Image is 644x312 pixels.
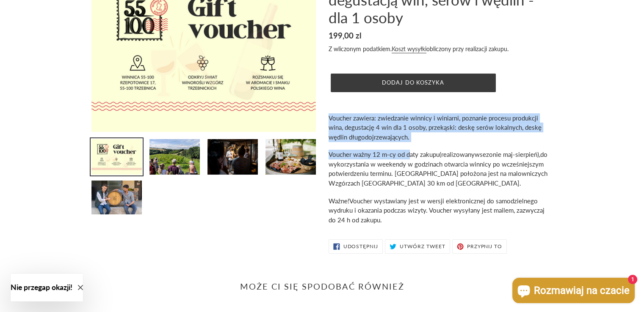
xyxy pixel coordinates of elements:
img: Załaduj obraz do przeglądarki galerii, Voucher na zwiedzanie winnicy z degustacją win, serów i wę... [265,138,317,175]
img: Załaduj obraz do przeglądarki galerii, Voucher na zwiedzanie winnicy z degustacją win, serów i wę... [207,138,259,175]
span: do wykorzystania w weekendy w godzinach otwarcia winnicy po wcześniejszym potwierdzeniu terminu. ... [329,151,547,187]
p: sezonie maj-sierpień), [329,150,553,188]
span: Voucher wystawiany jest w wersji elektronicznej do samodzielnego wydruku i okazania podczas wizyt... [329,197,544,224]
span: 199,00 zl [329,30,362,40]
a: Koszt wysyłki [392,45,426,53]
span: Udostępnij [343,244,378,249]
span: Przypnij to [467,244,503,249]
img: Załaduj obraz do przeglądarki galerii, Voucher na zwiedzanie winnicy z degustacją win, serów i wę... [149,138,201,175]
span: Voucher ważny 12 m-cy od daty zakupu [329,151,439,158]
div: Z wliczonym podatkiem. obliczony przy realizacji zakupu. [329,44,553,53]
span: Ważne! [329,197,349,205]
span: Voucher zawiera: zwiedzanie winnicy i winiarni, poznanie procesu produkcji wina, degustację 4 win... [329,114,542,141]
p: ługodojrzewających. [329,113,553,142]
inbox-online-store-chat: Czat w sklepie online Shopify [510,278,637,305]
span: w [475,151,480,158]
span: Dodaj do koszyka [382,79,444,86]
span: Utwórz tweet [400,244,445,249]
button: Dodaj do koszyka [331,74,496,92]
img: Załaduj obraz do przeglądarki galerii, Voucher na zwiedzanie winnicy z degustacją win, serów i wę... [91,180,143,215]
span: (realizowany [439,151,475,158]
img: Załaduj obraz do przeglądarki galerii, Voucher na zwiedzanie winnicy z degustacją win, serów i wę... [91,138,143,175]
h2: Może Ci się spodobać również [91,281,553,291]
